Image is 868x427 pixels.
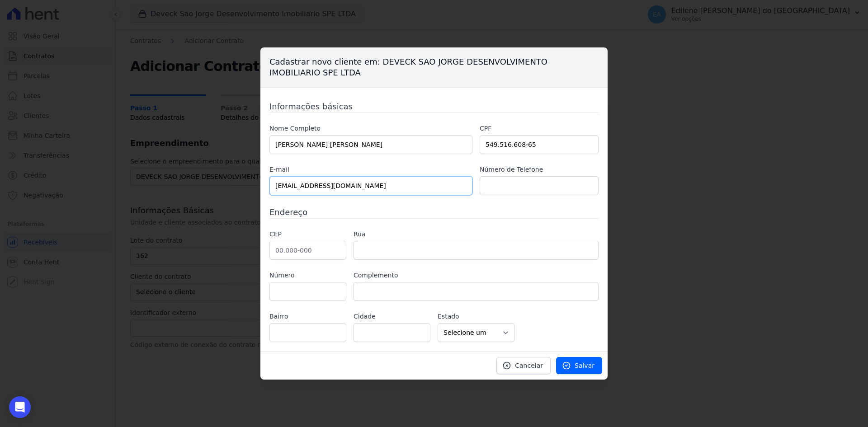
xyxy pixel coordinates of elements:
h3: Informações básicas [269,100,599,113]
span: Cancelar [515,361,543,370]
label: E-mail [269,165,472,174]
label: Cidade [354,312,430,321]
span: Salvar [575,361,594,370]
label: Número [269,271,346,280]
div: Open Intercom Messenger [9,396,31,418]
label: Bairro [269,312,346,321]
a: Salvar [556,357,602,374]
label: CEP [269,230,346,239]
label: Rua [354,230,599,239]
label: CPF [480,124,599,133]
label: Complemento [354,271,599,280]
a: Cancelar [496,357,551,374]
label: Estado [438,312,514,321]
h3: Endereço [269,206,599,218]
input: 00.000-000 [269,241,346,260]
label: Número de Telefone [480,165,599,174]
h3: Cadastrar novo cliente em: DEVECK SAO JORGE DESENVOLVIMENTO IMOBILIARIO SPE LTDA [260,47,608,88]
label: Nome Completo [269,124,472,133]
